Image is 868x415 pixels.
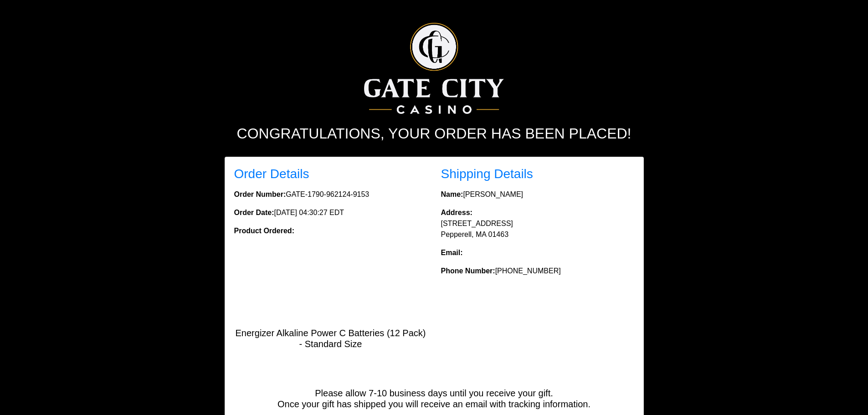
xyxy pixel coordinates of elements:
[225,388,643,399] h5: Please allow 7-10 business days until you receive your gift.
[441,267,495,275] strong: Phone Number:
[234,166,427,182] h3: Order Details
[441,190,463,198] strong: Name:
[441,207,634,240] p: [STREET_ADDRESS] Pepperell, MA 01463
[234,227,294,235] strong: Product Ordered:
[441,209,473,216] strong: Address:
[225,399,643,410] h5: Once your gift has shipped you will receive an email with tracking information.
[441,189,634,200] p: [PERSON_NAME]
[181,125,687,142] h2: Congratulations, your order has been placed!
[234,328,427,349] h5: Energizer Alkaline Power C Batteries (12 Pack) - Standard Size
[234,190,286,198] strong: Order Number:
[441,166,634,182] h3: Shipping Details
[441,266,634,277] p: [PHONE_NUMBER]
[441,249,463,256] strong: Email:
[234,209,274,216] strong: Order Date:
[364,23,504,114] img: Logo
[234,207,427,218] p: [DATE] 04:30:27 EDT
[234,189,427,200] p: GATE-1790-962124-9153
